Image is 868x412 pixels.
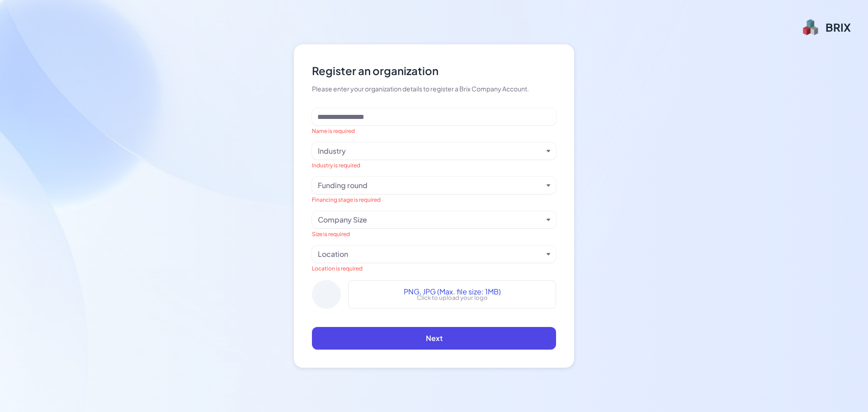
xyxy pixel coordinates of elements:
[312,62,556,79] div: Register an organization
[318,146,543,156] button: Industry
[318,180,543,191] button: Funding round
[404,286,501,297] span: PNG, JPG (Max. file size: 1MB)
[417,294,488,303] p: Click to upload your logo
[312,265,363,272] span: Location is required
[318,214,367,225] div: Company Size
[312,84,556,94] div: Please enter your organization details to register a Brix Company Account.
[318,146,346,156] div: Industry
[312,327,556,350] button: Next
[318,180,368,191] div: Funding round
[426,333,443,343] span: Next
[318,214,543,225] button: Company Size
[312,196,381,203] span: Financing stage is required
[312,231,350,237] span: Size is required
[318,249,348,260] div: Location
[312,162,360,169] span: Industry is required
[826,20,851,34] div: BRIX
[318,249,543,260] button: Location
[312,128,355,134] span: Name is required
